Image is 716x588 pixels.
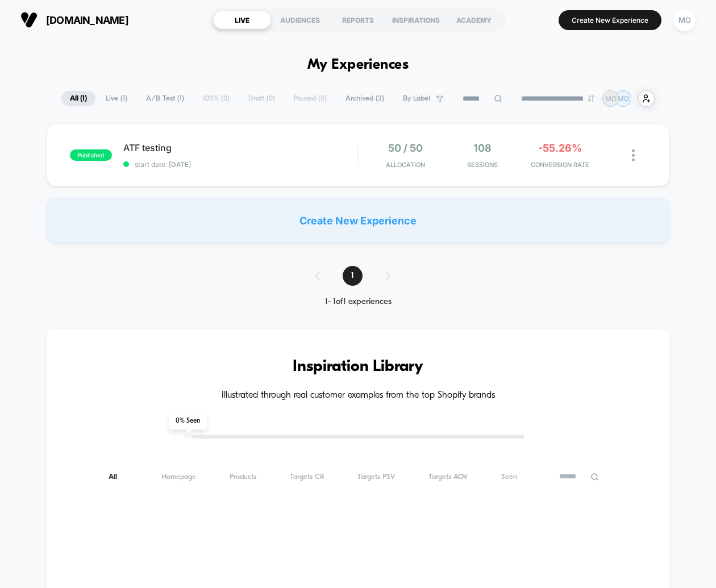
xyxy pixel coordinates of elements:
button: Create New Experience [559,10,661,30]
img: end [588,95,594,102]
h1: My Experiences [307,57,409,73]
span: 0 % Seen [169,412,207,429]
div: AUDIENCES [271,11,329,29]
span: Products [230,473,256,481]
span: All [109,473,128,481]
h3: Inspiration Library [81,358,635,376]
button: MO [670,9,699,32]
div: INSPIRATIONS [387,11,445,29]
span: Targets PSV [357,473,395,481]
span: start date: [DATE] [123,160,357,169]
span: Live ( 1 ) [97,91,136,106]
span: Allocation [386,161,425,169]
span: Homepage [161,473,196,481]
span: published [70,149,112,161]
div: MO [673,9,696,31]
div: Create New Experience [47,198,669,243]
span: 108 [473,142,492,154]
p: MO [605,94,617,103]
span: By Label [403,94,430,103]
img: close [632,149,635,161]
span: Targets AOV [428,473,468,481]
button: [DOMAIN_NAME] [17,11,132,29]
span: All ( 1 ) [61,91,95,106]
div: LIVE [213,11,271,29]
span: [DOMAIN_NAME] [46,14,128,26]
p: MO [618,94,629,103]
span: 1 [343,266,363,286]
div: 1 - 1 of 1 experiences [303,297,413,307]
span: A/B Test ( 1 ) [138,91,193,106]
span: Archived ( 3 ) [337,91,393,106]
span: 50 / 50 [388,142,423,154]
img: Visually logo [20,11,38,28]
span: Sessions [447,161,518,169]
span: ATF testing [123,142,357,153]
span: Seen [501,473,517,481]
div: ACADEMY [445,11,503,29]
span: -55.26% [538,142,582,154]
h4: Illustrated through real customer examples from the top Shopify brands [81,390,635,401]
div: REPORTS [329,11,387,29]
span: Targets CR [290,473,324,481]
span: CONVERSION RATE [524,161,596,169]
